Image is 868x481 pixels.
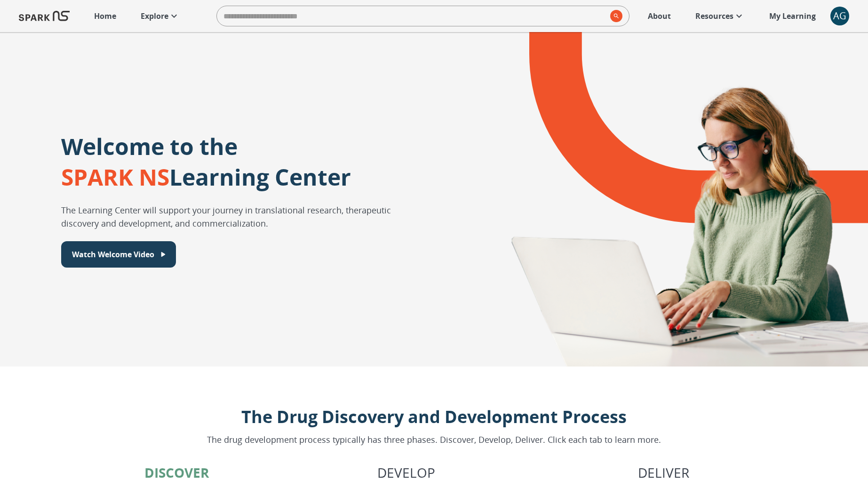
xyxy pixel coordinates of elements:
p: Explore [141,10,168,22]
a: About [643,6,676,26]
p: My Learning [769,10,816,22]
a: Explore [136,6,184,26]
img: Logo of SPARK at Stanford [19,5,70,27]
p: Home [94,10,116,22]
button: search [606,6,622,26]
p: Resources [695,10,733,22]
p: The drug development process typically has three phases. Discover, Develop, Deliver. Click each t... [207,433,661,446]
a: My Learning [764,6,821,26]
p: The Drug Discovery and Development Process [207,404,661,430]
a: Resources [691,6,749,26]
span: SPARK NS [61,162,169,192]
button: account of current user [830,7,849,25]
button: Watch Welcome Video [61,241,176,268]
p: Watch Welcome Video [72,249,154,260]
div: AG [830,7,849,25]
p: The Learning Center will support your journey in translational research, therapeutic discovery an... [61,204,424,230]
p: About [648,10,671,22]
p: Welcome to the Learning Center [61,131,351,192]
a: Home [89,6,121,26]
